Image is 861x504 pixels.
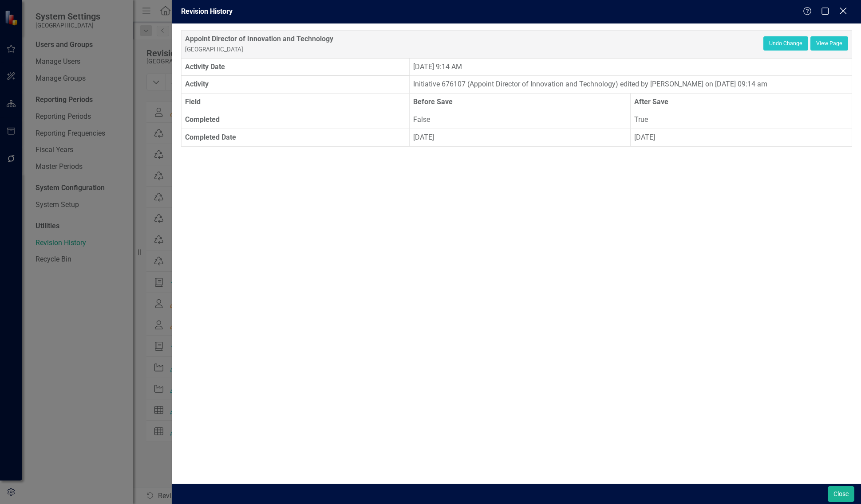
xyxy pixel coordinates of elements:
[828,486,854,502] button: Close
[182,76,410,94] th: Activity
[810,36,848,51] a: View Page
[409,111,631,129] td: False
[631,111,852,129] td: True
[185,46,243,53] small: [GEOGRAPHIC_DATA]
[631,129,852,146] td: [DATE]
[182,111,410,129] th: Completed
[181,7,233,16] span: Revision History
[631,94,852,111] th: After Save
[182,94,410,111] th: Field
[409,58,852,76] td: [DATE] 9:14 AM
[182,129,410,146] th: Completed Date
[409,129,631,146] td: [DATE]
[182,58,410,76] th: Activity Date
[409,94,631,111] th: Before Save
[763,36,808,51] button: Undo Change
[185,34,763,55] div: Appoint Director of Innovation and Technology
[409,76,852,94] td: Initiative 676107 (Appoint Director of Innovation and Technology) edited by [PERSON_NAME] on [DAT...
